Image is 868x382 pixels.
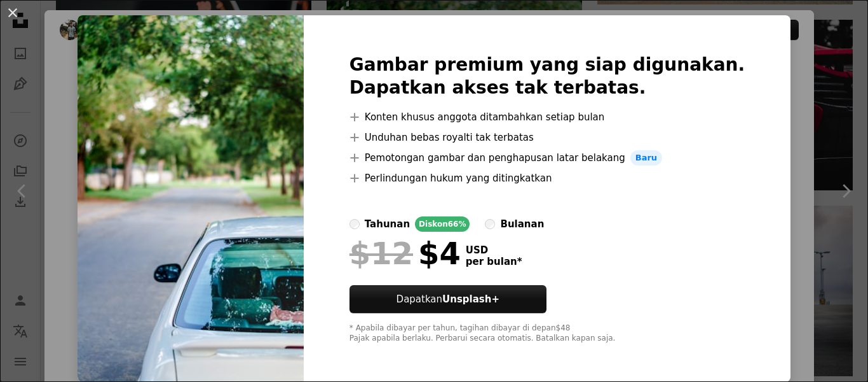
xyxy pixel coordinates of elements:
input: tahunanDiskon66% [349,219,360,229]
div: tahunan [365,216,410,232]
div: * Apabila dibayar per tahun, tagihan dibayar di depan $48 Pajak apabila berlaku. Perbarui secara ... [349,323,745,344]
span: Baru [630,150,662,166]
img: premium_photo-1677591655703-e6f11ffdb1cf [78,15,304,382]
div: $4 [349,237,461,270]
button: DapatkanUnsplash+ [349,285,546,313]
h2: Gambar premium yang siap digunakan. Dapatkan akses tak terbatas. [349,53,745,99]
span: $12 [349,237,413,270]
div: bulanan [500,216,544,232]
span: USD [466,244,522,256]
li: Pemotongan gambar dan penghapusan latar belakang [349,150,745,166]
li: Konten khusus anggota ditambahkan setiap bulan [349,110,745,125]
div: Diskon 66% [415,216,470,232]
span: per bulan * [466,256,522,267]
strong: Unsplash+ [442,294,499,305]
input: bulanan [485,219,495,229]
li: Perlindungan hukum yang ditingkatkan [349,171,745,186]
li: Unduhan bebas royalti tak terbatas [349,130,745,145]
